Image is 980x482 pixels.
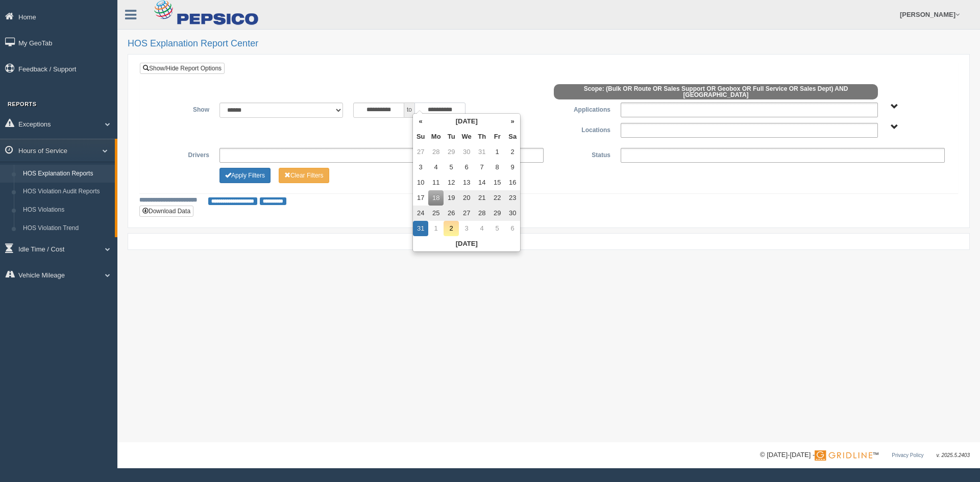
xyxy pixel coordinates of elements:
[549,148,616,160] label: Status
[489,129,505,144] th: Fr
[428,114,505,129] th: [DATE]
[428,144,444,160] td: 28
[444,175,459,190] td: 12
[140,63,225,74] a: Show/Hide Report Options
[279,168,329,183] button: Change Filter Options
[413,221,428,236] td: 31
[459,144,474,160] td: 30
[148,103,214,115] label: Show
[815,450,872,461] img: Gridline
[148,148,214,160] label: Drivers
[474,129,489,144] th: Th
[549,123,616,135] label: Locations
[505,129,520,144] th: Sa
[444,129,459,144] th: Tu
[505,114,520,129] th: »
[413,160,428,175] td: 3
[413,236,520,251] th: [DATE]
[428,190,444,206] td: 18
[549,103,616,115] label: Applications
[444,144,459,160] td: 29
[474,160,489,175] td: 7
[459,175,474,190] td: 13
[428,221,444,236] td: 1
[474,144,489,160] td: 31
[128,39,970,49] h2: HOS Explanation Report Center
[444,190,459,206] td: 19
[554,84,878,99] span: Scope: (Bulk OR Route OR Sales Support OR Geobox OR Full Service OR Sales Dept) AND [GEOGRAPHIC_D...
[428,175,444,190] td: 11
[474,206,489,221] td: 28
[459,129,474,144] th: We
[505,160,520,175] td: 9
[489,144,505,160] td: 1
[413,129,428,144] th: Su
[413,114,428,129] th: «
[413,175,428,190] td: 10
[892,452,923,458] a: Privacy Policy
[428,129,444,144] th: Mo
[505,144,520,160] td: 2
[413,206,428,221] td: 24
[505,206,520,221] td: 30
[489,190,505,206] td: 22
[489,221,505,236] td: 5
[489,206,505,221] td: 29
[489,160,505,175] td: 8
[937,452,970,458] span: v. 2025.5.2403
[404,103,414,118] span: to
[18,183,115,201] a: HOS Violation Audit Reports
[459,190,474,206] td: 20
[139,206,193,217] button: Download Data
[428,160,444,175] td: 4
[413,190,428,206] td: 17
[18,165,115,183] a: HOS Explanation Reports
[444,221,459,236] td: 2
[413,144,428,160] td: 27
[474,221,489,236] td: 4
[428,206,444,221] td: 25
[760,450,970,461] div: © [DATE]-[DATE] - ™
[18,219,115,238] a: HOS Violation Trend
[444,160,459,175] td: 5
[459,206,474,221] td: 27
[505,175,520,190] td: 16
[459,160,474,175] td: 6
[219,168,271,183] button: Change Filter Options
[474,175,489,190] td: 14
[505,221,520,236] td: 6
[18,201,115,219] a: HOS Violations
[474,190,489,206] td: 21
[489,175,505,190] td: 15
[459,221,474,236] td: 3
[505,190,520,206] td: 23
[444,206,459,221] td: 26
